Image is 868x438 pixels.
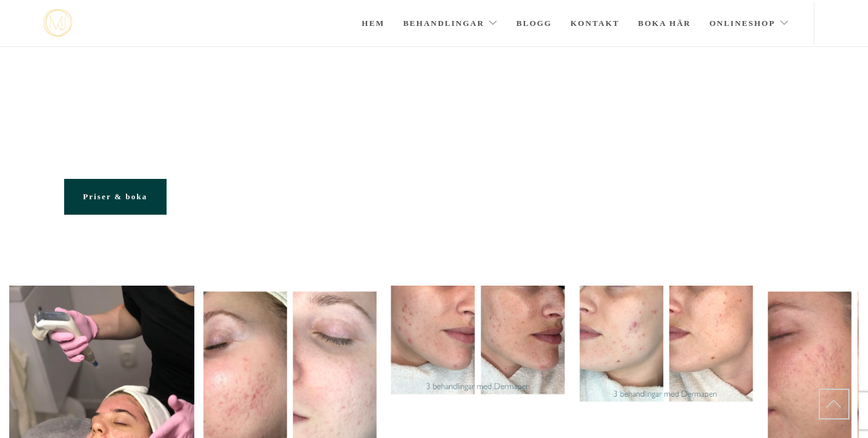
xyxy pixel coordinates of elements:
a: Kontakt [571,2,620,45]
a: Behandlingar [403,2,498,45]
a: Priser & boka [64,179,167,215]
a: Boka här [638,2,691,45]
a: mjstudio mjstudio mjstudio [43,9,72,37]
img: mjstudio [43,9,72,37]
a: Blogg [516,2,552,45]
a: Hem [362,2,384,45]
span: Priser & boka [83,192,147,201]
a: Onlineshop [709,2,789,45]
